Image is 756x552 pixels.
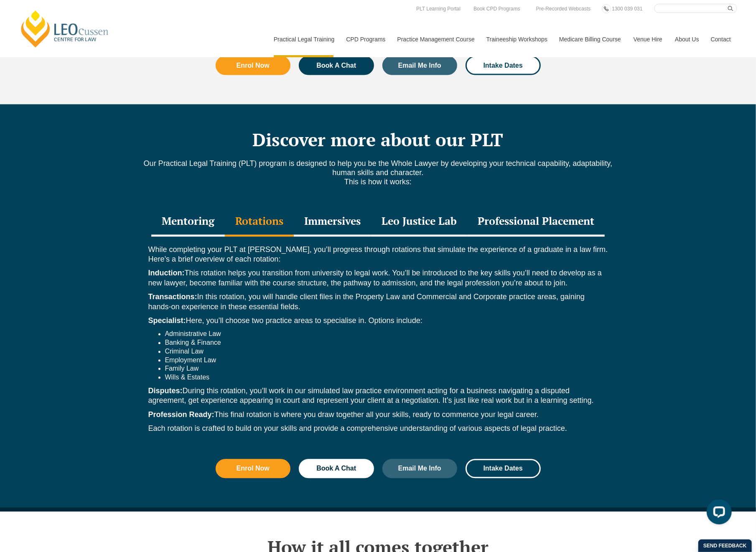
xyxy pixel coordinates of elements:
[398,62,441,69] span: Email Me Info
[700,496,735,531] iframe: LiveChat chat widget
[316,466,356,472] span: Book A Chat
[371,208,467,237] div: Leo Justice Lab
[148,424,608,434] p: Each rotation is crafted to build on your skills and provide a comprehensive understanding of var...
[534,4,593,13] a: Pre-Recorded Webcasts
[382,56,458,75] a: Email Me Info
[148,245,608,265] p: While completing your PLT at [PERSON_NAME], you’ll progress through rotations that simulate the e...
[151,208,225,237] div: Mentoring
[316,62,356,69] span: Book A Chat
[610,4,644,13] a: 1300 039 031
[225,208,294,237] div: Rotations
[669,21,705,57] a: About Us
[148,317,186,325] strong: Specialist:
[612,6,642,12] span: 1300 039 031
[299,459,374,478] a: Book A Chat
[140,130,616,150] h2: Discover more about our PLT
[148,293,608,312] p: In this rotation, you will handle client files in the Property Law and Commercial and Corporate p...
[299,56,374,75] a: Book A Chat
[294,208,371,237] div: Immersives
[466,56,541,75] a: Intake Dates
[165,374,608,382] li: Wills & Estates
[148,293,197,301] strong: Transactions:
[237,466,270,472] span: Enrol Now
[148,387,608,406] p: During this rotation, you’ll work in our simulated law practice environment acting for a business...
[267,21,340,57] a: Practical Legal Training
[705,21,737,57] a: Contact
[414,4,463,13] a: PLT Learning Portal
[148,387,183,395] strong: Disputes:
[480,21,553,57] a: Traineeship Workshops
[484,62,523,69] span: Intake Dates
[467,208,605,237] div: Professional Placement
[382,459,458,478] a: Email Me Info
[165,356,608,365] li: Employment Law
[148,269,608,288] p: This rotation helps you transition from university to legal work. You’ll be introduced to the key...
[471,4,522,13] a: Book CPD Programs
[216,459,291,478] a: Enrol Now
[148,269,185,277] strong: Induction:
[398,466,441,472] span: Email Me Info
[553,21,627,57] a: Medicare Billing Course
[148,410,608,420] p: This final rotation is where you draw together all your skills, ready to commence your legal career.
[484,466,523,472] span: Intake Dates
[165,348,608,356] li: Criminal Law
[140,159,616,187] p: Our Practical Legal Training (PLT) program is designed to help you be the Whole Lawyer by develop...
[165,330,608,339] li: Administrative Law
[391,21,480,57] a: Practice Management Course
[148,411,214,419] strong: Profession Ready:
[627,21,669,57] a: Venue Hire
[148,316,608,326] p: Here, you’ll choose two practice areas to specialise in. Options include:
[165,365,608,374] li: Family Law
[340,21,391,57] a: CPD Programs
[19,9,111,48] a: [PERSON_NAME] Centre for Law
[466,459,541,478] a: Intake Dates
[216,56,291,75] a: Enrol Now
[165,339,608,348] li: Banking & Finance
[237,62,270,69] span: Enrol Now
